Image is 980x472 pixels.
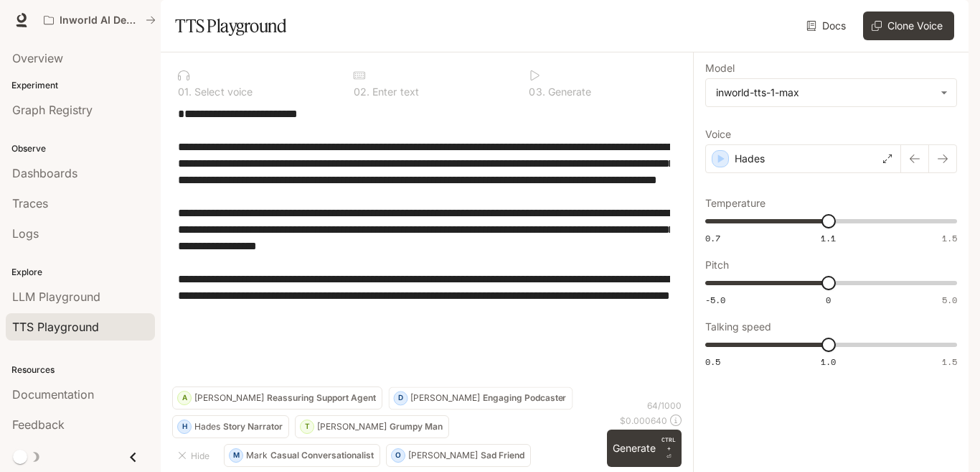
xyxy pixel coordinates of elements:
[942,294,957,306] span: 5.0
[172,444,218,467] button: Hide
[705,232,720,244] span: 0.7
[246,451,268,460] p: Mark
[706,79,956,106] div: inworld-tts-1-max
[821,356,836,368] span: 1.0
[224,444,380,467] button: MMarkCasual Conversationalist
[481,451,524,460] p: Sad Friend
[295,415,449,438] button: T[PERSON_NAME]Grumpy Man
[826,294,831,306] span: 0
[661,435,676,461] p: ⏎
[192,87,253,97] p: Select voice
[223,422,283,431] p: Story Narrator
[172,387,382,409] button: A[PERSON_NAME]Reassuring Support Agent
[178,87,192,97] p: 0 1 .
[483,394,566,402] p: Engaging Podcaster
[705,129,731,139] p: Voice
[317,422,387,431] p: [PERSON_NAME]
[194,394,264,402] p: [PERSON_NAME]
[863,11,954,40] button: Clone Voice
[705,63,735,73] p: Model
[386,444,531,467] button: O[PERSON_NAME]Sad Friend
[389,387,573,410] button: D[PERSON_NAME]Engaging Podcaster
[178,415,191,438] div: H
[301,415,314,438] div: T
[529,87,545,97] p: 0 3 .
[804,11,852,40] a: Docs
[194,422,220,431] p: Hades
[408,451,478,460] p: [PERSON_NAME]
[270,451,374,460] p: Casual Conversationalist
[267,394,376,402] p: Reassuring Support Agent
[647,399,682,412] p: 64 / 1000
[716,85,933,100] div: inworld-tts-1-max
[705,260,729,270] p: Pitch
[178,387,191,409] div: A
[705,198,765,208] p: Temperature
[230,444,242,467] div: M
[354,87,369,97] p: 0 2 .
[172,415,289,438] button: HHadesStory Narrator
[390,422,443,431] p: Grumpy Man
[661,435,676,453] p: CTRL +
[395,387,407,410] div: D
[735,152,765,166] p: Hades
[392,444,405,467] div: O
[369,87,419,97] p: Enter text
[37,6,162,34] button: All workspaces
[821,232,836,244] span: 1.1
[60,14,140,27] p: Inworld AI Demos
[607,430,682,467] button: GenerateCTRL +⏎
[705,294,725,306] span: -5.0
[175,11,286,40] h1: TTS Playground
[705,356,720,368] span: 0.5
[942,356,957,368] span: 1.5
[545,87,592,97] p: Generate
[705,322,771,332] p: Talking speed
[620,415,667,427] p: $ 0.000640
[410,394,480,402] p: [PERSON_NAME]
[942,232,957,244] span: 1.5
